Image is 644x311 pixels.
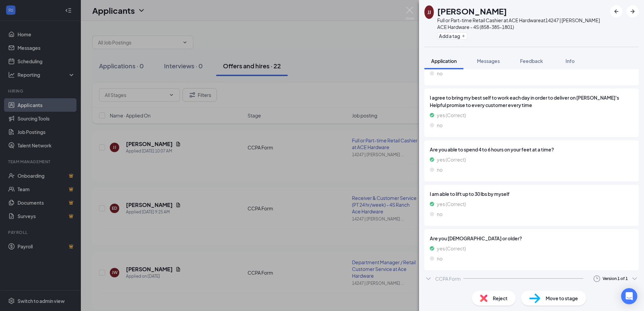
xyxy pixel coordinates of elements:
span: no [437,70,443,77]
div: JJ [427,9,431,15]
button: PlusAdd a tag [437,32,467,39]
div: Open Intercom Messenger [621,288,637,304]
svg: Plus [461,34,465,38]
svg: ArrowRight [629,7,637,15]
span: Reject [493,295,508,302]
span: Move to stage [546,295,578,302]
div: Full or Part-time Retail Cashier at ACE Hardware at 14247 | [PERSON_NAME] ACE Hardware - 4S (858-... [437,17,607,30]
span: Are you able to spend 4 to 6 hours on your feet at a time? [430,146,633,153]
div: Version 1 of 1 [603,276,628,281]
span: yes (Correct) [437,156,466,163]
span: no [437,166,443,173]
button: ArrowRight [626,5,639,18]
svg: ChevronDown [424,275,432,283]
span: I agree to bring my best self to work each day in order to deliver on [PERSON_NAME]'s Helpful pro... [430,94,633,109]
svg: Clock [593,275,601,283]
span: I am able to lift up to 30 lbs by myself [430,190,633,198]
span: Application [431,58,457,64]
span: no [437,210,443,218]
h1: [PERSON_NAME] [437,5,507,17]
span: yes (Correct) [437,200,466,208]
span: Messages [477,58,500,64]
span: no [437,122,443,129]
svg: ArrowLeftNew [612,7,620,15]
span: Feedback [520,58,543,64]
svg: ChevronDown [631,275,639,283]
span: no [437,255,443,262]
span: Are you [DEMOGRAPHIC_DATA] or older? [430,235,633,242]
span: yes (Correct) [437,111,466,119]
span: Info [566,58,575,64]
div: CCPA Form [435,275,461,282]
span: yes (Correct) [437,245,466,252]
button: ArrowLeftNew [610,5,622,18]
